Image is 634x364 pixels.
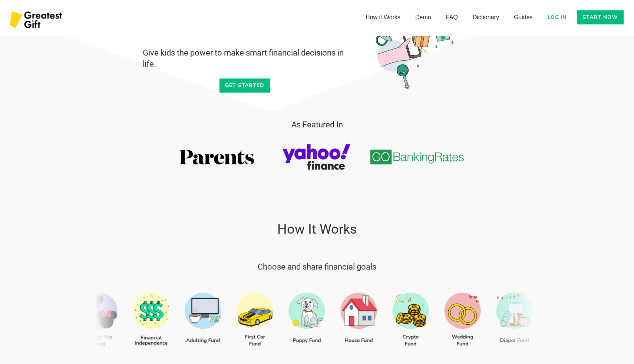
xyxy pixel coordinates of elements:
a: home [7,7,66,33]
a: Guides [506,10,540,25]
a: How it Works [358,10,408,25]
h2: ⁠Start early, harness the power of compound interest. ⁠⁠Give kids the power to make smart financi... [143,25,347,70]
a: FAQ [439,10,465,25]
img: parents.com logo [180,150,254,164]
a: Dictionary [465,10,506,25]
img: Greatest Gift Logo [7,7,66,33]
a: Demo [408,10,439,25]
img: yahoo finance logo [283,142,351,172]
h3: As Featured In [143,119,491,130]
a: Log in [543,10,571,24]
a: Get started [219,79,270,93]
h3: Choose and share financial goals [258,261,376,273]
img: go banking rates logo [370,150,464,165]
a: Start now [577,10,624,24]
